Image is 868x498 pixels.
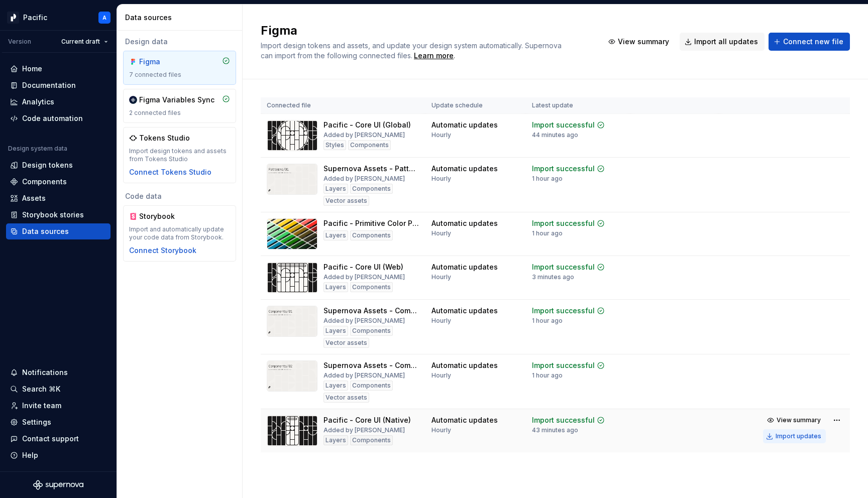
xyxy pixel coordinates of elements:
[431,262,498,272] div: Automatic updates
[323,175,405,183] div: Added by [PERSON_NAME]
[323,393,369,403] div: Vector assets
[22,80,76,90] div: Documentation
[323,282,348,292] div: Layers
[777,416,821,424] span: View summary
[129,71,230,79] div: 7 connected files
[6,157,111,173] a: Design tokens
[261,41,564,60] span: Import design tokens and assets, and update your design system automatically. Supernova can impor...
[532,218,595,228] div: Import successful
[129,167,211,177] div: Connect Tokens Studio
[431,164,498,174] div: Automatic updates
[125,13,238,23] div: Data sources
[123,191,236,201] div: Code data
[323,262,403,272] div: Pacific - Core UI (Web)
[532,306,595,316] div: Import successful
[61,38,100,46] span: Current draft
[532,317,563,325] div: 1 hour ago
[22,177,67,187] div: Components
[431,415,498,425] div: Automatic updates
[6,94,111,110] a: Analytics
[532,262,595,272] div: Import successful
[323,140,346,150] div: Styles
[129,225,230,241] div: Import and automatically update your code data from Storybook.
[431,175,451,183] div: Hourly
[532,273,574,281] div: 3 minutes ago
[323,415,411,425] div: Pacific - Core UI (Native)
[6,207,111,223] a: Storybook stories
[431,360,498,370] div: Automatic updates
[6,398,111,414] a: Invite team
[532,371,563,380] div: 1 hour ago
[7,12,19,24] img: 8d0dbd7b-a897-4c39-8ca0-62fbda938e11.png
[22,97,54,107] div: Analytics
[123,51,236,85] a: Figma7 connected files
[532,120,595,130] div: Import successful
[22,64,42,74] div: Home
[776,432,821,440] div: Import updates
[680,33,765,51] button: Import all updates
[6,431,111,447] button: Contact support
[323,120,411,130] div: Pacific - Core UI (Global)
[350,381,393,391] div: Components
[33,480,83,490] svg: Supernova Logo
[323,381,348,391] div: Layers
[431,120,498,130] div: Automatic updates
[783,37,843,47] span: Connect new file
[323,360,419,370] div: Supernova Assets - Components 02
[532,164,595,174] div: Import successful
[139,211,187,221] div: Storybook
[323,164,419,174] div: Supernova Assets - Patterns 01
[769,33,850,51] button: Connect new file
[323,426,405,434] div: Added by [PERSON_NAME]
[694,37,758,47] span: Import all updates
[129,147,230,163] div: Import design tokens and assets from Tokens Studio
[350,282,393,292] div: Components
[532,131,578,139] div: 44 minutes ago
[22,160,73,170] div: Design tokens
[323,196,369,206] div: Vector assets
[412,52,455,60] span: .
[139,95,214,105] div: Figma Variables Sync
[2,7,115,28] button: PacificA
[22,401,61,411] div: Invite team
[6,110,111,127] a: Code automation
[350,326,393,336] div: Components
[431,426,451,434] div: Hourly
[261,97,425,114] th: Connected file
[129,245,196,256] button: Connect Storybook
[123,205,236,262] a: StorybookImport and automatically update your code data from Storybook.Connect Storybook
[22,113,83,123] div: Code automation
[323,218,419,228] div: Pacific - Primitive Color Palette
[323,230,348,240] div: Layers
[6,223,111,239] a: Data sources
[123,37,236,47] div: Design data
[139,57,187,67] div: Figma
[526,97,630,114] th: Latest update
[323,338,369,348] div: Vector assets
[6,174,111,190] a: Components
[431,317,451,325] div: Hourly
[532,175,563,183] div: 1 hour ago
[603,33,676,51] button: View summary
[323,184,348,194] div: Layers
[6,447,111,463] button: Help
[763,429,826,443] button: Import updates
[6,381,111,397] button: Search ⌘K
[348,140,391,150] div: Components
[425,97,526,114] th: Update schedule
[350,435,393,445] div: Components
[22,450,38,460] div: Help
[22,417,51,427] div: Settings
[414,51,454,61] a: Learn more
[129,109,230,117] div: 2 connected files
[323,435,348,445] div: Layers
[8,38,31,46] div: Version
[323,371,405,380] div: Added by [PERSON_NAME]
[323,326,348,336] div: Layers
[22,226,69,236] div: Data sources
[6,77,111,93] a: Documentation
[22,367,68,378] div: Notifications
[6,414,111,430] a: Settings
